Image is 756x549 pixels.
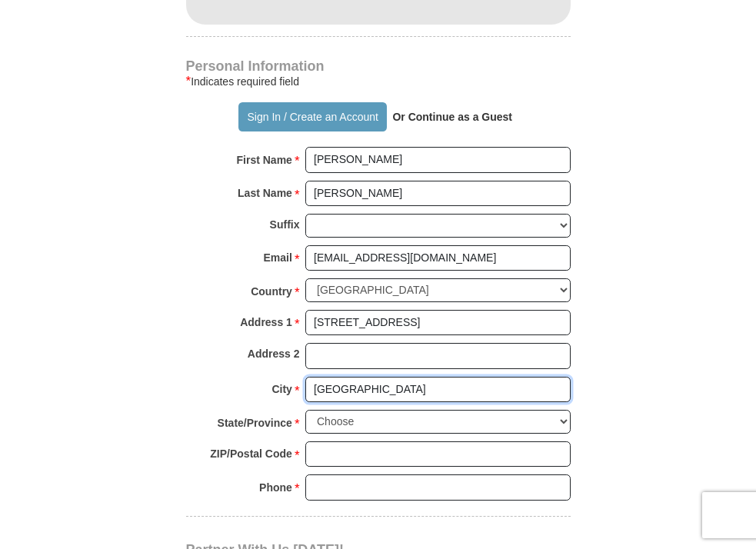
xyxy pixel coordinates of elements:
h4: Personal Information [186,60,571,72]
strong: Suffix [270,214,300,235]
strong: Email [264,247,292,268]
strong: City [271,378,291,400]
strong: Or Continue as a Guest [392,111,512,123]
strong: Address 2 [248,343,300,364]
strong: Address 1 [240,311,292,333]
button: Sign In / Create an Account [238,102,387,131]
strong: Phone [259,477,292,498]
div: Indicates required field [186,72,571,91]
strong: Country [251,281,292,302]
strong: ZIP/Postal Code [210,443,292,464]
strong: Last Name [238,182,292,204]
strong: State/Province [218,412,292,434]
strong: First Name [237,149,292,171]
